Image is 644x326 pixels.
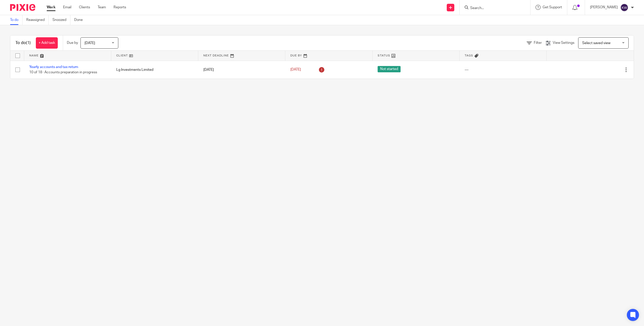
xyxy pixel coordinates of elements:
a: Yearly accounts and tax return [29,65,78,69]
span: Select saved view [582,41,610,45]
a: Reassigned [26,15,49,25]
a: Done [74,15,87,25]
a: To do [10,15,22,25]
p: Due by [67,40,78,45]
span: Tags [465,54,473,57]
a: Team [98,5,106,10]
span: 10 of 18 · Accounts preparation in progress [29,71,97,74]
p: [PERSON_NAME] [590,5,618,10]
a: Work [47,5,55,10]
span: Filter [534,41,542,45]
a: Email [63,5,71,10]
img: svg%3E [620,4,628,12]
a: + Add task [36,37,58,49]
span: [DATE] [290,68,301,72]
a: Clients [79,5,90,10]
span: (1) [26,41,31,45]
td: Lg Investments Limited [111,61,198,79]
img: Pixie [10,4,35,11]
a: Reports [114,5,126,10]
td: [DATE] [198,61,285,79]
div: --- [465,67,542,72]
span: View Settings [553,41,574,45]
h1: To do [15,40,31,46]
span: Not started [378,66,401,72]
input: Search [470,6,515,11]
span: Get Support [543,6,562,9]
a: Snoozed [52,15,70,25]
span: [DATE] [85,41,95,45]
